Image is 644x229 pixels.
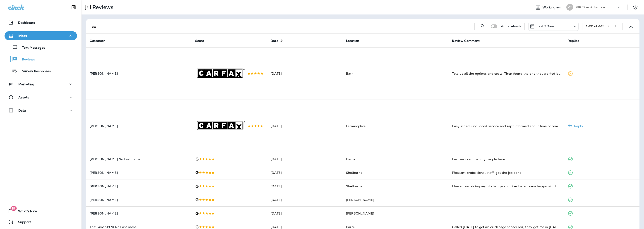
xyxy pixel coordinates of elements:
span: Score [195,39,210,43]
span: Shelburne [346,171,362,175]
td: [DATE] [267,207,342,220]
div: Pleasant professional staff, got the job done [452,170,560,175]
p: Reviews [17,57,35,62]
span: Review Comment [452,39,485,43]
p: Assets [18,95,29,99]
button: 19What's New [5,207,77,216]
td: [DATE] [267,47,342,100]
button: Dashboard [5,18,77,27]
span: Derry [346,157,355,161]
div: I have been doing my oil change and tires here....very happy night drop is great. Service is fant... [452,184,560,188]
button: Assets [5,93,77,102]
span: Farmingdale [346,124,366,128]
span: Working as: [543,5,562,9]
span: Replied [568,39,579,43]
button: Support [5,217,77,227]
p: Marketing [18,82,34,86]
span: Customer [90,39,111,43]
span: [PERSON_NAME] [346,198,374,202]
button: Collapse Sidebar [67,3,80,12]
button: Survey Responses [5,66,77,76]
span: Barre [346,225,355,229]
button: Marketing [5,80,77,89]
td: [DATE] [267,100,342,152]
td: [DATE] [267,152,342,166]
span: Replied [568,39,585,43]
span: Location [346,39,359,43]
p: [PERSON_NAME] [90,171,188,174]
div: 1 - 20 of 445 [586,24,604,28]
span: Score [195,39,204,43]
p: Text Messages [18,46,45,50]
p: [PERSON_NAME] [90,124,188,128]
span: [PERSON_NAME] [346,211,374,215]
p: [PERSON_NAME] [90,72,188,75]
div: VT [566,4,573,11]
p: Reviews [91,4,113,11]
p: Dashboard [18,21,35,24]
td: [DATE] [267,179,342,193]
p: VIP Tires & Service [576,5,605,9]
p: Reply [572,124,583,128]
span: What's New [14,209,37,215]
button: Search Reviews [478,22,487,31]
div: Fast service , friendly people here. [452,157,560,161]
p: Last 7 Days [537,24,555,28]
p: [PERSON_NAME] [90,212,188,215]
div: Easy scheduling, good service and kept informed about time of completed service [452,124,560,128]
button: Inbox [5,31,77,40]
span: Date [271,39,284,43]
button: Export as CSV [626,22,635,31]
span: Date [271,39,278,43]
button: Filters [90,22,99,31]
span: Bath [346,72,354,76]
p: [PERSON_NAME] [90,184,188,188]
p: Data [18,109,26,112]
span: 19 [10,206,17,211]
td: [DATE] [267,193,342,207]
span: Shelburne [346,184,362,188]
p: [PERSON_NAME] No Last name [90,157,188,161]
p: Inbox [18,34,27,38]
p: TheSkiman1970 No Last name [90,225,188,229]
button: Text Messages [5,43,77,52]
td: [DATE] [267,166,342,179]
div: Told us all the options and costs. Then found the one that worked best and was also the least exp... [452,71,560,76]
span: Review Comment [452,39,480,43]
button: Data [5,106,77,115]
p: [PERSON_NAME] [90,198,188,202]
span: Customer [90,39,105,43]
span: Location [346,39,365,43]
p: Auto refresh [501,24,521,28]
span: Support [14,220,31,226]
button: Reviews [5,54,77,64]
p: Survey Responses [17,69,51,74]
button: Settings [631,3,639,11]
